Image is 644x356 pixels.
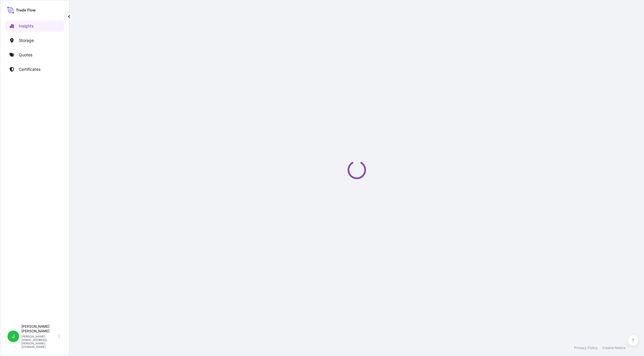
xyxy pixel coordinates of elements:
a: Quotes [5,49,64,61]
a: Insights [5,20,64,32]
a: Privacy Policy [574,346,598,350]
p: Storage [19,38,34,43]
p: [PERSON_NAME][EMAIL_ADDRESS][PERSON_NAME][DOMAIN_NAME] [21,335,57,348]
p: Quotes [19,52,32,58]
p: Insights [19,23,34,29]
p: Certificates [19,66,40,72]
a: Certificates [5,64,64,75]
a: Cookie Notice [602,346,626,350]
a: Storage [5,35,64,46]
p: [PERSON_NAME] [PERSON_NAME] [21,324,57,333]
span: J [12,333,15,339]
